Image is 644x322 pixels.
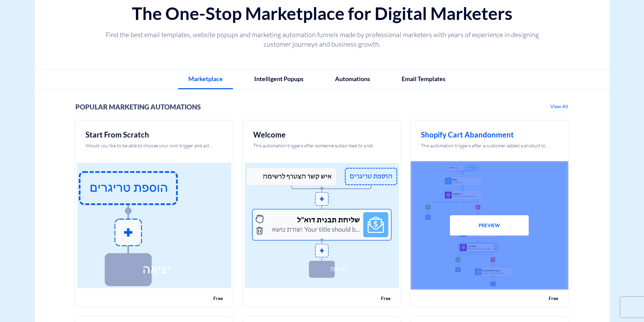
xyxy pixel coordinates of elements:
span: Free [381,295,390,301]
a: View All [550,103,569,109]
p: This automation triggers after someone subscribed to a list [253,142,390,156]
h2: Welcome [253,131,390,139]
h1: The One-Stop Marketplace for Digital Marketers [42,4,603,23]
a: Marketplace [178,70,233,90]
h2: Shopify Cart Abandonment [421,131,558,139]
span: Free [213,295,223,301]
a: Intelligent Popups [244,70,314,89]
h2: Start From Scratch [86,131,223,139]
p: Find the best email templates, website popups and marketing automation funnels made by profession... [98,30,547,49]
a: Automations [325,70,380,89]
a: Welcome This automation triggers after someone subscribed to a list Free [243,121,401,307]
p: Would you like to be able to choose your own trigger and act... [86,142,223,156]
a: Start From Scratch Would you like to be able to choose your own trigger and act... Free [75,121,233,307]
a: Shopify Cart Abandonment This automation triggers after a customer added a product to... Preview ... [411,121,568,307]
a: Email Templates [391,70,456,89]
p: This automation triggers after a customer added a product to... [421,142,558,156]
button: Preview [450,215,529,236]
span: Free [549,295,558,301]
h3: Popular Marketing Automations [75,103,569,110]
